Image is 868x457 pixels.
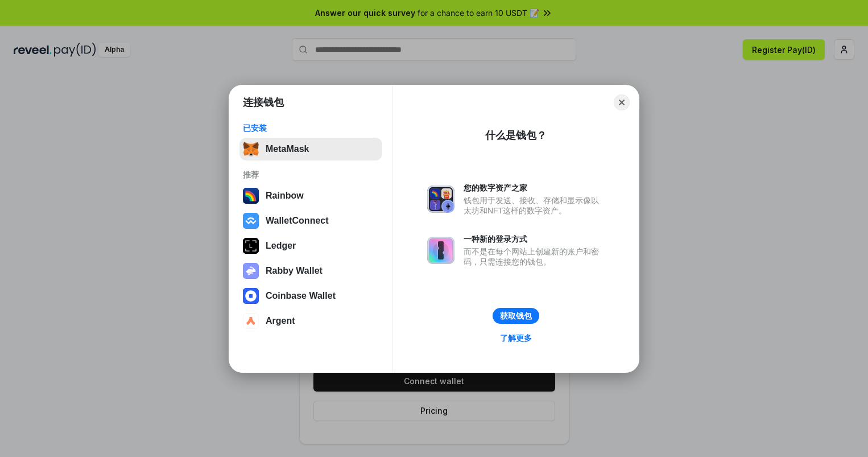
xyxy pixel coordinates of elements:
div: 您的数字资产之家 [464,183,605,193]
img: svg+xml,%3Csvg%20xmlns%3D%22http%3A%2F%2Fwww.w3.org%2F2000%2Fsvg%22%20fill%3D%22none%22%20viewBox... [243,263,259,279]
button: Rabby Wallet [239,260,382,282]
div: 钱包用于发送、接收、存储和显示像以太坊和NFT这样的数字资产。 [464,195,605,216]
img: svg+xml,%3Csvg%20width%3D%2228%22%20height%3D%2228%22%20viewBox%3D%220%200%2028%2028%22%20fill%3D... [243,288,259,304]
div: WalletConnect [266,216,329,226]
button: WalletConnect [239,209,382,232]
h1: 连接钱包 [243,96,284,109]
div: 什么是钱包？ [485,129,547,142]
img: svg+xml,%3Csvg%20fill%3D%22none%22%20height%3D%2233%22%20viewBox%3D%220%200%2035%2033%22%20width%... [243,141,259,157]
img: svg+xml,%3Csvg%20width%3D%2228%22%20height%3D%2228%22%20viewBox%3D%220%200%2028%2028%22%20fill%3D... [243,313,259,329]
div: 已安装 [243,123,379,133]
div: Argent [266,316,295,326]
img: svg+xml,%3Csvg%20width%3D%2228%22%20height%3D%2228%22%20viewBox%3D%220%200%2028%2028%22%20fill%3D... [243,213,259,229]
img: svg+xml,%3Csvg%20xmlns%3D%22http%3A%2F%2Fwww.w3.org%2F2000%2Fsvg%22%20fill%3D%22none%22%20viewBox... [427,237,454,264]
button: Rainbow [239,184,382,207]
div: Coinbase Wallet [266,291,336,301]
div: 推荐 [243,170,379,180]
div: Rabby Wallet [266,266,323,276]
div: 获取钱包 [500,311,532,321]
button: Argent [239,310,382,332]
img: svg+xml,%3Csvg%20xmlns%3D%22http%3A%2F%2Fwww.w3.org%2F2000%2Fsvg%22%20fill%3D%22none%22%20viewBox... [427,186,454,213]
button: Ledger [239,234,382,257]
img: svg+xml,%3Csvg%20width%3D%22120%22%20height%3D%22120%22%20viewBox%3D%220%200%20120%20120%22%20fil... [243,188,259,204]
a: 了解更多 [493,331,539,345]
div: 了解更多 [500,333,532,343]
button: Close [614,94,630,110]
div: Rainbow [266,191,304,201]
button: 获取钱包 [493,308,539,324]
div: 而不是在每个网站上创建新的账户和密码，只需连接您的钱包。 [464,246,605,267]
div: 一种新的登录方式 [464,234,605,244]
div: MetaMask [266,144,309,154]
div: Ledger [266,241,296,251]
button: MetaMask [239,138,382,160]
button: Coinbase Wallet [239,285,382,307]
img: svg+xml,%3Csvg%20xmlns%3D%22http%3A%2F%2Fwww.w3.org%2F2000%2Fsvg%22%20width%3D%2228%22%20height%3... [243,238,259,254]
